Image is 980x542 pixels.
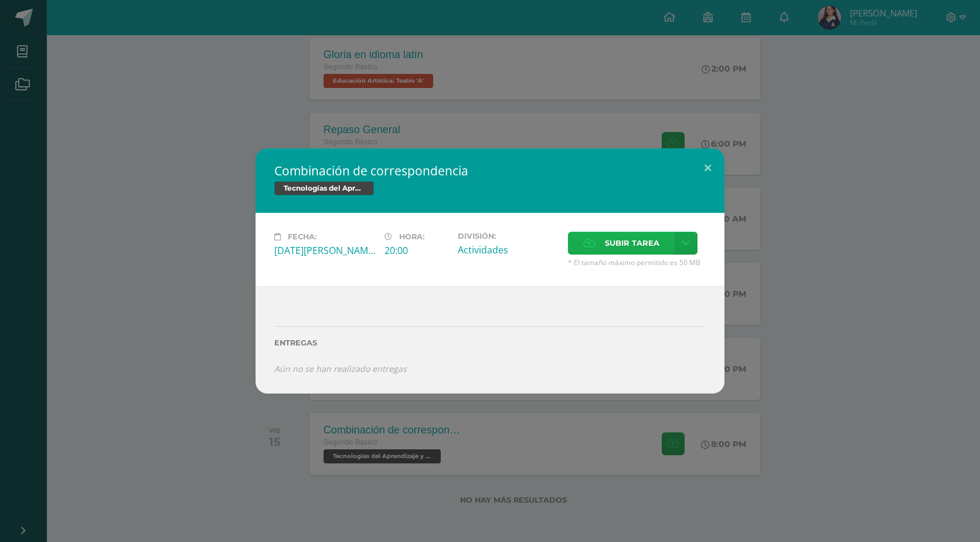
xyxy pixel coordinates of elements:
[568,258,706,267] span: * El tamaño máximo permitido es 50 MB
[274,244,375,257] div: [DATE][PERSON_NAME]
[274,181,374,195] span: Tecnologías del Aprendizaje y la Comunicación
[274,338,706,347] label: Entregas
[288,232,317,241] span: Fecha:
[691,148,724,188] button: Close (Esc)
[458,243,559,256] div: Actividades
[605,232,659,254] span: Subir tarea
[274,363,407,374] i: Aún no se han realizado entregas
[458,232,559,240] label: División:
[274,162,706,179] h2: Combinación de correspondencia
[399,232,424,241] span: Hora:
[384,244,448,257] div: 20:00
